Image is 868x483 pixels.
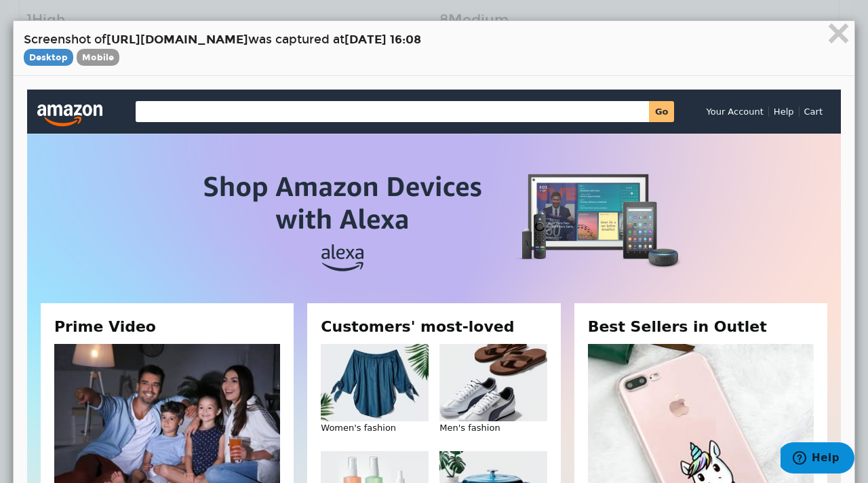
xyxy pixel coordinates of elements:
[781,442,854,476] iframe: Opens a widget where you can find more information
[106,32,248,47] span: [URL][DOMAIN_NAME]
[827,22,850,49] button: Close
[827,10,850,56] span: ×
[77,49,119,66] span: View Mobile Screenshot
[24,31,844,65] h4: Screenshot of was captured at
[344,32,421,47] strong: [DATE] 16:08
[24,49,73,66] span: View Desktop Screenshot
